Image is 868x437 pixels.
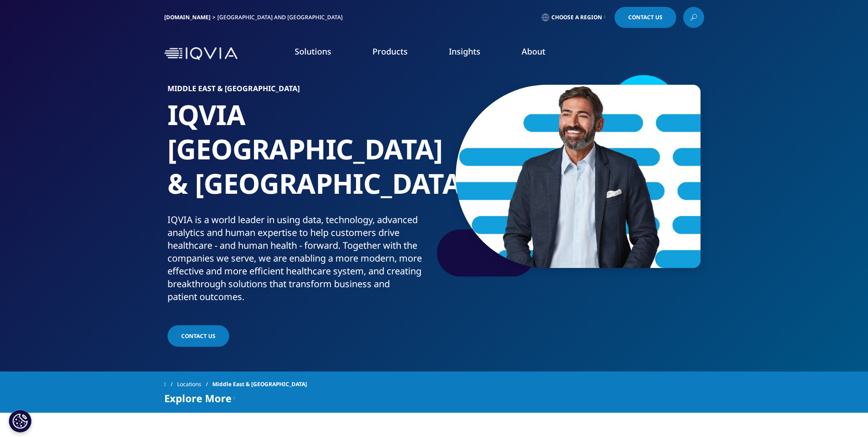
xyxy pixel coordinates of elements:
[164,13,210,21] a: [DOMAIN_NAME]
[628,15,663,20] span: Contact Us
[551,14,602,21] span: Choose a Region
[212,376,307,393] span: Middle East & [GEOGRAPHIC_DATA]
[241,32,704,75] nav: Primary
[372,46,408,57] a: Products
[456,85,701,268] img: 6_rbuportraitoption.jpg
[164,393,232,404] span: Explore More
[167,213,431,309] p: IQVIA is a world leader in using data, technology, advanced analytics and human expertise to help...
[522,46,545,57] a: About
[167,85,431,98] h6: Middle East & [GEOGRAPHIC_DATA]
[295,46,331,57] a: Solutions
[181,332,216,340] span: Contact us
[167,325,229,347] a: Contact us
[449,46,480,57] a: Insights
[615,7,676,28] a: Contact Us
[217,14,346,21] div: [GEOGRAPHIC_DATA] and [GEOGRAPHIC_DATA]
[9,410,32,432] button: Cookies Settings
[167,98,431,213] h1: IQVIA [GEOGRAPHIC_DATA] & [GEOGRAPHIC_DATA]
[164,47,237,60] img: IQVIA Healthcare Information Technology and Pharma Clinical Research Company
[177,376,212,393] a: Locations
